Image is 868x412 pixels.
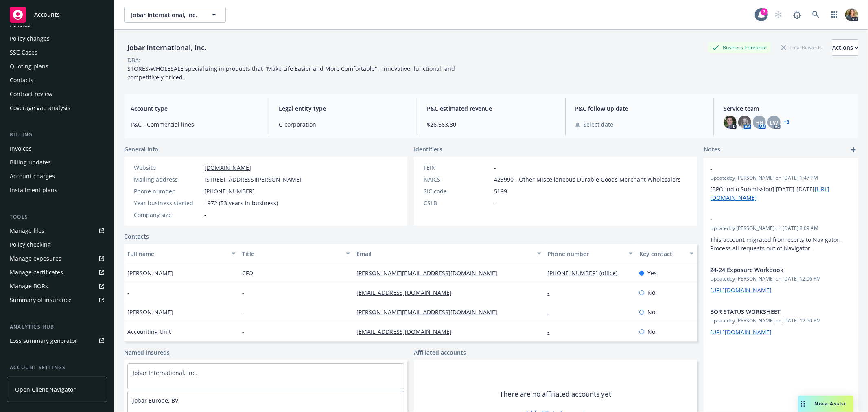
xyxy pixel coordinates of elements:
img: photo [845,8,858,21]
span: Updated by [PERSON_NAME] on [DATE] 12:50 PM [710,317,852,324]
span: - [710,215,831,224]
a: Search [808,7,824,23]
button: Title [239,244,354,263]
a: SSC Cases [7,46,107,59]
span: - [494,199,496,207]
div: Contacts [10,74,33,87]
a: [PERSON_NAME][EMAIL_ADDRESS][DOMAIN_NAME] [356,308,504,316]
span: CFO [242,269,253,277]
span: General info [124,145,158,153]
div: DBA: - [127,56,142,64]
div: Account charges [10,170,55,183]
div: Manage exposures [10,252,61,265]
span: This account migrated from ecerts to Navigator. Process all requests out of Navigator. [710,236,842,252]
span: Notes [704,145,720,155]
a: - [548,328,556,335]
div: NAICS [424,175,491,184]
span: P&C follow up date [575,104,704,113]
div: CSLB [424,199,491,207]
span: HB [755,118,763,127]
div: BOR STATUS WORKSHEETUpdatedby [PERSON_NAME] on [DATE] 12:50 PM[URL][DOMAIN_NAME] [704,301,858,343]
span: Open Client Navigator [15,385,76,394]
img: photo [724,116,737,129]
div: Coverage gap analysis [10,101,70,114]
a: Account charges [7,170,107,183]
span: Identifiers [414,145,442,153]
div: Business Insurance [708,42,771,53]
span: - [242,327,244,336]
a: [DOMAIN_NAME] [204,164,251,171]
span: [STREET_ADDRESS][PERSON_NAME] [204,175,302,184]
div: Billing updates [10,156,51,169]
div: -Updatedby [PERSON_NAME] on [DATE] 8:09 AMThis account migrated from ecerts to Navigator. Process... [704,208,858,259]
div: Manage certificates [10,266,63,279]
span: - [242,308,244,316]
button: Key contact [636,244,697,263]
span: - [494,163,496,172]
div: Analytics hub [7,323,107,331]
div: Company size [134,210,201,219]
div: Tools [7,213,107,221]
div: Policy checking [10,238,51,251]
a: jobar Europe, BV [133,397,178,404]
div: Manage files [10,224,44,237]
div: 24-24 Exposure WorkbookUpdatedby [PERSON_NAME] on [DATE] 12:06 PM[URL][DOMAIN_NAME] [704,259,858,301]
a: [EMAIL_ADDRESS][DOMAIN_NAME] [356,328,458,335]
a: Manage BORs [7,280,107,293]
a: Summary of insurance [7,294,107,307]
a: Quoting plans [7,60,107,73]
span: - [710,164,831,173]
span: C-corporation [279,120,407,129]
span: Accounting Unit [127,327,171,336]
a: Jobar International, Inc. [133,369,197,377]
a: +3 [784,120,789,125]
div: Email [356,250,532,258]
a: Report a Bug [789,7,805,23]
a: [PERSON_NAME][EMAIL_ADDRESS][DOMAIN_NAME] [356,269,504,277]
span: P&C - Commercial lines [131,120,259,129]
a: - [548,289,556,296]
span: BOR STATUS WORKSHEET [710,307,831,316]
div: Phone number [134,187,201,195]
span: Updated by [PERSON_NAME] on [DATE] 1:47 PM [710,174,852,182]
span: Manage exposures [7,252,107,265]
span: 1972 (53 years in business) [204,199,278,207]
span: Nova Assist [815,400,847,407]
div: Actions [832,40,858,55]
a: Coverage gap analysis [7,101,107,114]
div: Jobar International, Inc. [124,42,210,53]
span: P&C estimated revenue [427,104,555,113]
button: Phone number [544,244,636,263]
span: No [647,327,655,336]
span: [PERSON_NAME] [127,308,173,316]
a: Accounts [7,3,107,26]
div: Contract review [10,88,52,101]
div: Full name [127,250,227,258]
a: Installment plans [7,184,107,197]
span: Jobar International, Inc. [131,11,201,19]
a: Manage certificates [7,266,107,279]
button: Email [353,244,544,263]
a: [PHONE_NUMBER] (office) [548,269,624,277]
a: Switch app [826,7,843,23]
div: FEIN [424,163,491,172]
a: Affiliated accounts [414,348,466,357]
div: SIC code [424,187,491,195]
span: - [127,288,129,297]
span: $26,663.80 [427,120,555,129]
span: No [647,308,655,316]
button: Full name [124,244,239,263]
span: STORES-WHOLESALE specializing in products that "Make Life Easier and More Comfortable". Innovativ... [127,65,457,81]
span: Accounts [34,11,60,18]
div: -Updatedby [PERSON_NAME] on [DATE] 1:47 PM[BPO Indio Submission] [DATE]-[DATE][URL][DOMAIN_NAME] [704,158,858,208]
span: Legal entity type [279,104,407,113]
span: Service team [724,104,852,113]
div: Manage BORs [10,280,48,293]
div: Title [242,250,341,258]
div: Summary of insurance [10,294,72,307]
img: photo [738,116,751,129]
a: [EMAIL_ADDRESS][DOMAIN_NAME] [356,289,458,296]
span: Account type [131,104,259,113]
div: SSC Cases [10,46,37,59]
div: Billing [7,131,107,139]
